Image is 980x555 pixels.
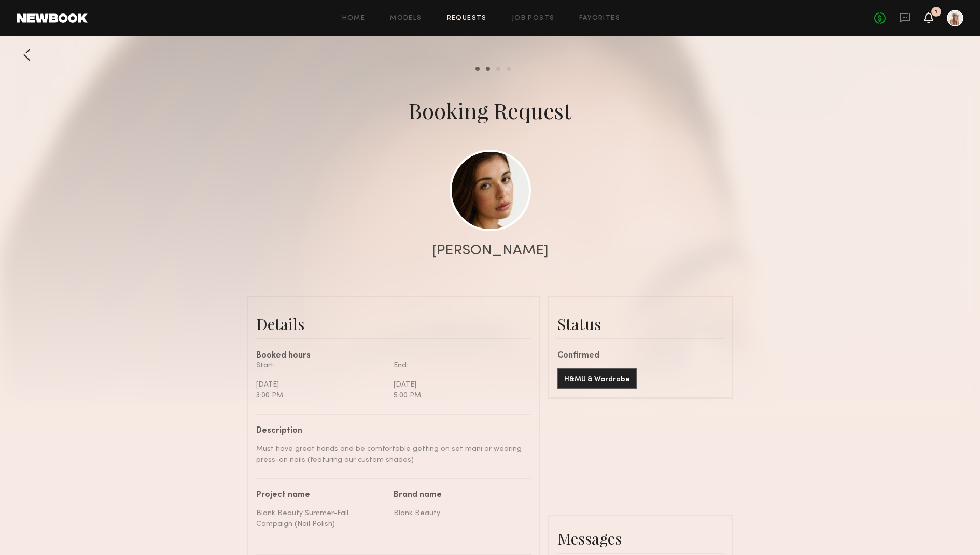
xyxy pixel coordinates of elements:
[256,379,386,390] div: [DATE]
[557,528,724,549] div: Messages
[557,352,724,360] div: Confirmed
[394,360,523,371] div: End:
[256,491,386,500] div: Project name
[342,15,366,22] a: Home
[432,244,549,258] div: [PERSON_NAME]
[935,9,937,15] div: 1
[394,390,523,401] div: 5:00 PM
[394,379,523,390] div: [DATE]
[447,15,487,22] a: Requests
[394,508,523,519] div: Blank Beauty
[409,96,571,125] div: Booking Request
[256,444,523,465] div: Must have great hands and be comfortable getting on set mani or wearing press-on nails (featuring...
[394,491,523,500] div: Brand name
[256,427,523,435] div: Description
[390,15,422,22] a: Models
[512,15,555,22] a: Job Posts
[256,390,386,401] div: 3:00 PM
[256,352,531,360] div: Booked hours
[557,368,637,389] button: H&MU & Wardrobe
[579,15,620,22] a: Favorites
[256,314,531,334] div: Details
[557,314,724,334] div: Status
[256,508,386,530] div: Blank Beauty Summer-Fall Campaign (Nail Polish)
[256,360,386,371] div: Start:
